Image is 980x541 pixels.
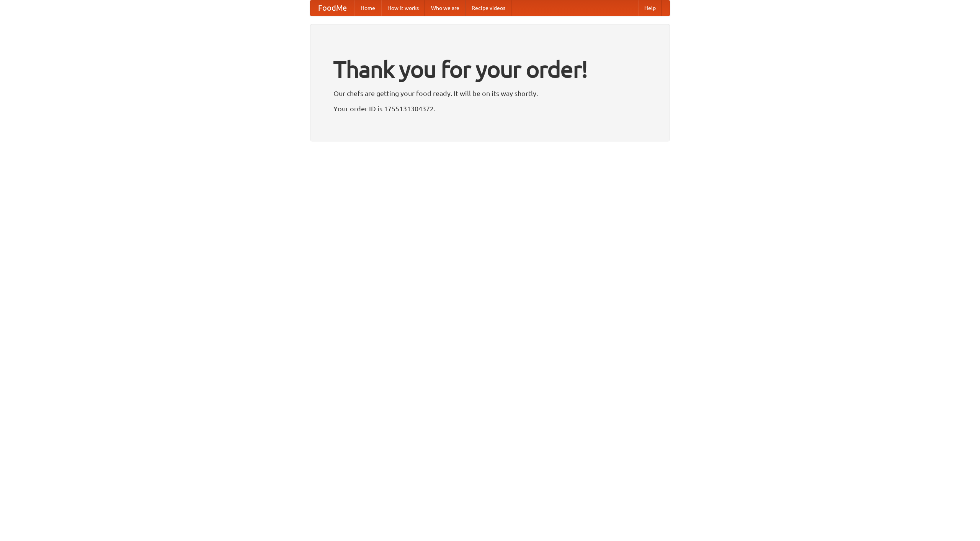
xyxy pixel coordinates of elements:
h1: Thank you for your order! [333,51,647,88]
a: Who we are [425,0,465,16]
a: Recipe videos [465,0,511,16]
a: FoodMe [310,0,354,16]
a: Home [354,0,381,16]
p: Our chefs are getting your food ready. It will be on its way shortly. [333,88,647,99]
a: How it works [381,0,425,16]
a: Help [638,0,662,16]
p: Your order ID is 1755131304372. [333,103,647,114]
